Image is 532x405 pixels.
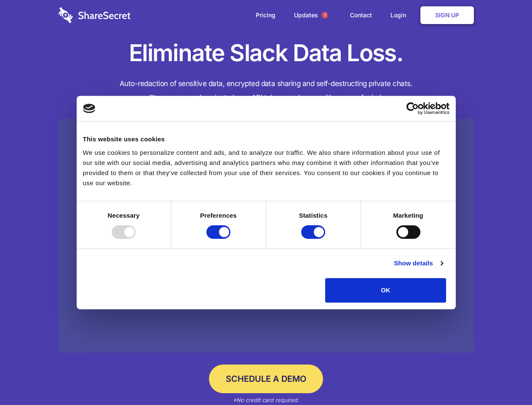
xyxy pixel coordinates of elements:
img: logo [83,104,96,113]
a: Usercentrics Cookiebot - opens in a new window [376,102,449,115]
h4: Auto-redaction of sensitive data, encrypted data sharing and self-destructing private chats. Shar... [59,77,474,105]
em: *No credit card required. [233,397,299,403]
img: logo-wordmark-white-trans-d4663122ce5f474addd5e946df7df03e33cb6a1c49d2221995e7729f52c070b2.svg [59,7,131,23]
strong: Necessary [108,212,140,219]
strong: Preferences [200,212,237,219]
div: This website uses cookies [83,134,449,144]
a: Sign Up [420,6,474,24]
span: 1 [321,12,328,19]
div: We use cookies to personalize content and ads, and to analyze our traffic. We also share informat... [83,148,449,188]
h1: Eliminate Slack Data Loss. [59,38,474,68]
strong: Statistics [299,212,328,219]
a: Pricing [247,2,284,28]
a: Wistia video thumbnail [59,119,474,353]
a: Contact [342,2,380,28]
a: Show details [394,258,443,268]
a: Schedule a Demo [209,364,323,393]
a: Login [382,2,419,28]
strong: Marketing [393,212,423,219]
button: OK [325,278,446,302]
